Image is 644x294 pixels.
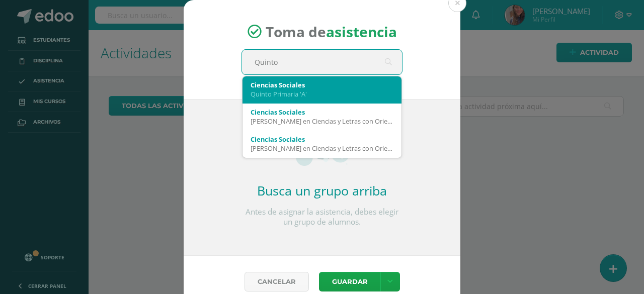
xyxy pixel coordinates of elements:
[251,117,393,126] div: [PERSON_NAME] en Ciencias y Letras con Orientacion en Computacion 'A'
[266,22,397,41] span: Toma de
[251,80,393,89] div: Ciencias Sociales
[319,272,380,291] button: Guardar
[251,135,393,144] div: Ciencias Sociales
[251,144,393,153] div: [PERSON_NAME] en Ciencias y Letras con Orientacion en Diseno Grafico 'A'
[251,108,393,117] div: Ciencias Sociales
[326,22,397,41] strong: asistencia
[242,182,403,199] h2: Busca un grupo arriba
[245,272,309,291] a: Cancelar
[242,50,402,74] input: Busca un grado o sección aquí...
[242,207,403,227] p: Antes de asignar la asistencia, debes elegir un grupo de alumnos.
[251,89,393,99] div: Quinto Primaria 'A'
